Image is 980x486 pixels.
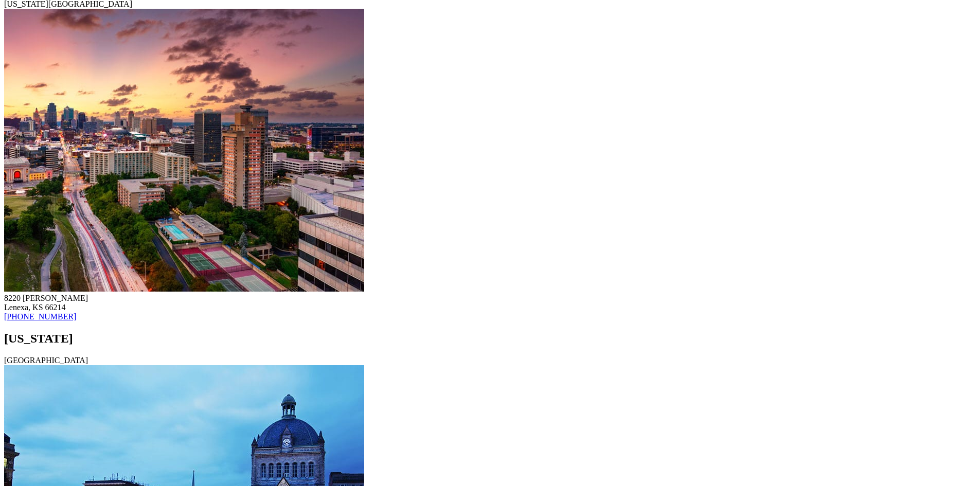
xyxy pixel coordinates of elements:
img: Kansas City Location Image [4,9,364,292]
a: [PHONE_NUMBER] [4,312,76,321]
h2: [US_STATE] [4,332,976,346]
div: 8220 [PERSON_NAME] Lenexa, KS 66214 [4,294,976,312]
div: [GEOGRAPHIC_DATA] [4,356,976,365]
